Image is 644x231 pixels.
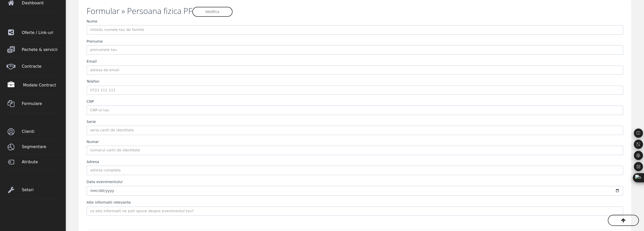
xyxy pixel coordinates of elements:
[22,59,62,74] span: Contracte
[4,139,62,154] a: Segmentare
[87,25,623,35] input: introdu numele tau de familie
[22,183,62,197] span: Setari
[22,125,62,139] span: Clienti
[4,42,62,57] a: Pachete & servicii
[87,146,623,155] input: numarul cartii de identitate
[4,23,62,42] a: Oferte / Link-uri
[87,45,623,55] input: prenumele tau
[87,65,623,75] input: adresa de email
[22,155,62,169] span: Atribute
[87,79,99,84] label: Telefon
[87,85,623,95] input: 0721 111 111
[87,186,623,196] input: adresa completa
[87,59,97,64] label: Email
[87,206,623,216] input: ce alte informatii ne poti spune despre evenimentul tau?
[87,159,99,165] label: Adresa
[87,139,99,145] label: Numar
[4,124,62,139] a: Clienti
[87,126,623,135] input: seria cartii de identitate
[22,140,62,154] span: Segmentare
[4,57,62,76] a: Contracte
[4,95,62,113] a: Formulare
[4,181,62,199] a: Setari
[87,105,623,115] input: CNP-ul tau
[22,43,62,57] span: Pachete & servicii
[23,78,63,92] span: Modele Contract
[22,26,62,40] span: Oferte / Link-uri
[87,99,94,104] label: CNP
[87,39,103,44] label: Prenume
[4,76,62,94] a: Modele Contract
[87,19,97,24] label: Nume
[192,7,233,16] a: Modifica
[87,200,131,205] label: Alte informatii relevante
[87,179,122,185] label: Data evenimentului
[22,97,62,111] span: Formulare
[87,6,623,17] h2: Formular » Persoana fizica PF
[87,119,96,125] label: Serie
[4,155,62,170] a: Atribute
[87,166,623,175] input: adresa completa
